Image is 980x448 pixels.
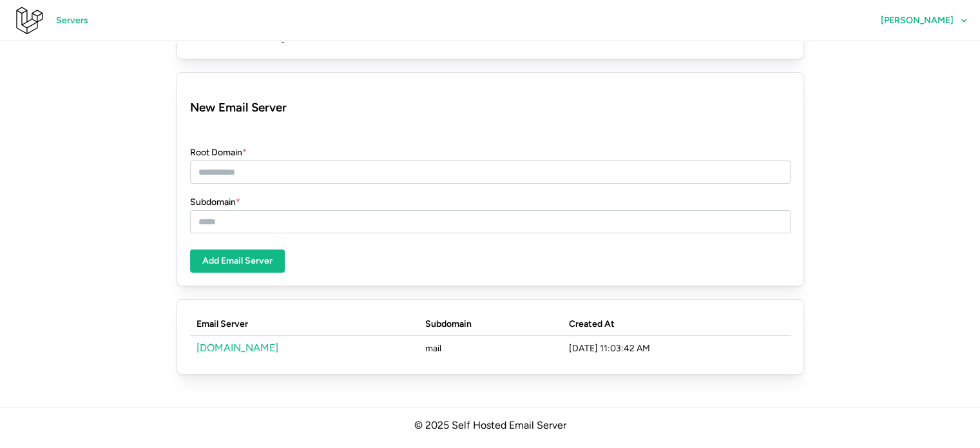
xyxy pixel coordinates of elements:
span: Servers [56,10,88,32]
button: Add Email Server [190,249,285,273]
td: mail [419,336,562,361]
th: Email Server [190,313,419,336]
td: [DATE] 11:03:42 AM [562,336,790,361]
span: Add Email Server [202,250,273,272]
a: [DOMAIN_NAME] [197,342,278,354]
span: [PERSON_NAME] [881,16,954,25]
a: Servers [44,9,101,32]
th: Created At [562,313,790,336]
button: [PERSON_NAME] [869,9,980,32]
label: Subdomain [190,195,240,209]
th: Subdomain [419,313,562,336]
label: Root Domain [190,146,247,160]
h3: New Email Server [190,98,791,117]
